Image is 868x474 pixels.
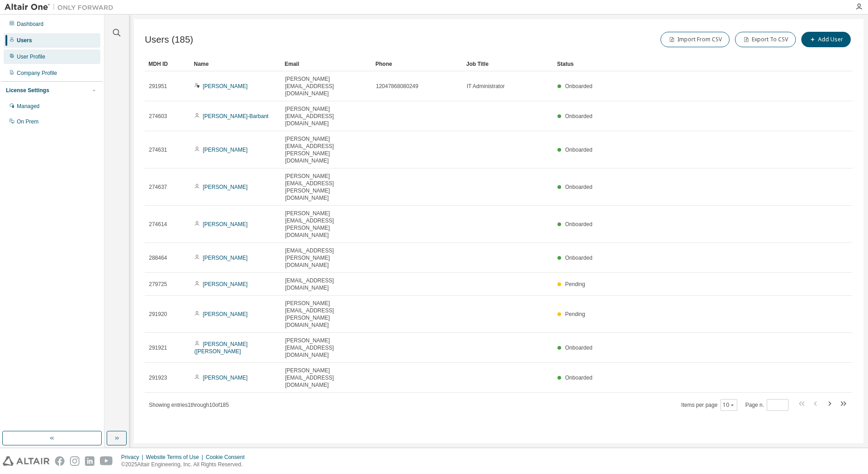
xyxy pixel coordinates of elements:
span: Pending [565,281,585,287]
span: Onboarded [565,113,592,119]
a: [PERSON_NAME] ([PERSON_NAME] [194,341,247,355]
span: Users (185) [145,35,193,45]
span: Onboarded [565,184,592,190]
span: Onboarded [565,345,592,351]
span: [PERSON_NAME][EMAIL_ADDRESS][DOMAIN_NAME] [285,367,368,389]
button: Add User [801,32,851,47]
span: 291921 [149,344,167,351]
a: [PERSON_NAME] [203,255,248,261]
a: [PERSON_NAME] [203,221,248,227]
div: MDH ID [148,57,187,71]
span: [PERSON_NAME][EMAIL_ADDRESS][PERSON_NAME][DOMAIN_NAME] [285,210,368,239]
div: Managed [17,103,39,110]
div: Status [557,57,805,71]
div: Company Profile [17,69,57,77]
img: youtube.svg [100,456,113,466]
button: Import From CSV [661,32,730,47]
span: [PERSON_NAME][EMAIL_ADDRESS][DOMAIN_NAME] [285,75,368,97]
div: Dashboard [17,20,44,28]
div: On Prem [17,118,39,125]
img: Altair One [5,3,118,12]
div: User Profile [17,53,45,60]
span: 274637 [149,183,167,191]
a: [PERSON_NAME] [203,311,248,317]
span: Onboarded [565,147,592,153]
span: IT Administrator [467,83,505,90]
span: [PERSON_NAME][EMAIL_ADDRESS][PERSON_NAME][DOMAIN_NAME] [285,173,368,202]
div: License Settings [6,87,49,94]
span: Onboarded [565,375,592,381]
img: linkedin.svg [85,456,94,466]
div: Website Terms of Use [146,454,206,461]
span: 288464 [149,254,167,262]
div: Email [285,57,368,71]
span: 274603 [149,113,167,120]
div: Users [17,37,32,44]
div: Phone [375,57,459,71]
div: Cookie Consent [206,454,250,461]
div: Privacy [121,454,146,461]
a: [PERSON_NAME] [203,375,248,381]
a: [PERSON_NAME] [203,83,248,89]
span: Page n. [745,399,789,411]
img: facebook.svg [55,456,64,466]
span: 279725 [149,281,167,288]
button: 10 [723,401,735,409]
span: [EMAIL_ADDRESS][PERSON_NAME][DOMAIN_NAME] [285,247,368,269]
span: 291951 [149,83,167,90]
span: [PERSON_NAME][EMAIL_ADDRESS][PERSON_NAME][DOMAIN_NAME] [285,300,368,329]
p: © 2025 Altair Engineering, Inc. All Rights Reserved. [121,461,250,469]
span: 12047868080249 [376,83,418,90]
span: Onboarded [565,221,592,227]
a: [PERSON_NAME] [203,281,248,287]
span: Items per page [681,399,737,411]
span: Pending [565,311,585,317]
span: 274614 [149,221,167,228]
a: [PERSON_NAME]-Barbant [203,113,269,119]
span: [PERSON_NAME][EMAIL_ADDRESS][DOMAIN_NAME] [285,337,368,359]
span: [PERSON_NAME][EMAIL_ADDRESS][DOMAIN_NAME] [285,105,368,127]
span: 291923 [149,374,167,381]
a: [PERSON_NAME] [203,184,248,190]
span: Onboarded [565,83,592,89]
span: [EMAIL_ADDRESS][DOMAIN_NAME] [285,277,368,291]
span: Onboarded [565,255,592,261]
div: Name [194,57,277,71]
span: 291920 [149,311,167,318]
button: Export To CSV [735,32,796,47]
span: 274631 [149,146,167,153]
span: [PERSON_NAME][EMAIL_ADDRESS][PERSON_NAME][DOMAIN_NAME] [285,135,368,164]
a: [PERSON_NAME] [203,147,248,153]
img: altair_logo.svg [3,456,49,466]
span: Showing entries 1 through 10 of 185 [149,402,229,408]
div: Job Title [466,57,550,71]
img: instagram.svg [70,456,79,466]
